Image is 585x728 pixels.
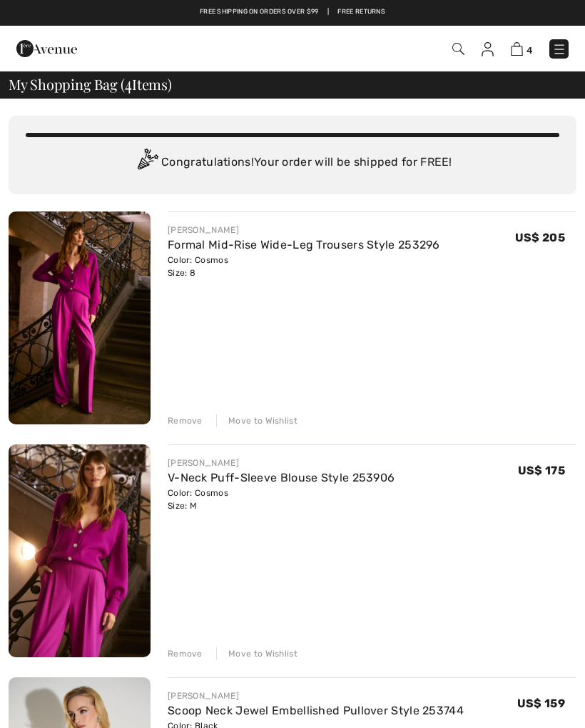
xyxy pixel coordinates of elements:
[168,414,203,427] div: Remove
[518,464,565,477] span: US$ 175
[168,471,395,484] a: V-Neck Puff-Sleeve Blouse Style 253906
[511,40,532,57] a: 4
[327,7,329,17] span: |
[168,254,440,279] div: Color: Cosmos Size: 8
[168,487,395,512] div: Color: Cosmos Size: M
[517,697,565,710] span: US$ 159
[526,45,532,56] span: 4
[337,7,385,17] a: Free Returns
[9,444,151,657] img: V-Neck Puff-Sleeve Blouse Style 253906
[511,42,523,56] img: Shopping Bag
[200,7,319,17] a: Free shipping on orders over $99
[133,149,161,177] img: Congratulation2.svg
[125,74,132,92] span: 4
[9,211,151,424] img: Formal Mid-Rise Wide-Leg Trousers Style 253296
[168,647,203,660] div: Remove
[216,647,297,660] div: Move to Wishlist
[216,414,297,427] div: Move to Wishlist
[168,457,395,469] div: [PERSON_NAME]
[168,704,464,717] a: Scoop Neck Jewel Embellished Pullover Style 253744
[26,149,559,177] div: Congratulations! Your order will be shipped for FREE!
[16,34,77,63] img: 1ère Avenue
[16,41,77,54] a: 1ère Avenue
[515,231,565,244] span: US$ 205
[552,42,566,56] img: Menu
[9,77,172,91] span: My Shopping Bag ( Items)
[168,224,440,236] div: [PERSON_NAME]
[168,238,440,251] a: Formal Mid-Rise Wide-Leg Trousers Style 253296
[452,43,464,55] img: Search
[482,42,494,56] img: My Info
[168,689,464,702] div: [PERSON_NAME]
